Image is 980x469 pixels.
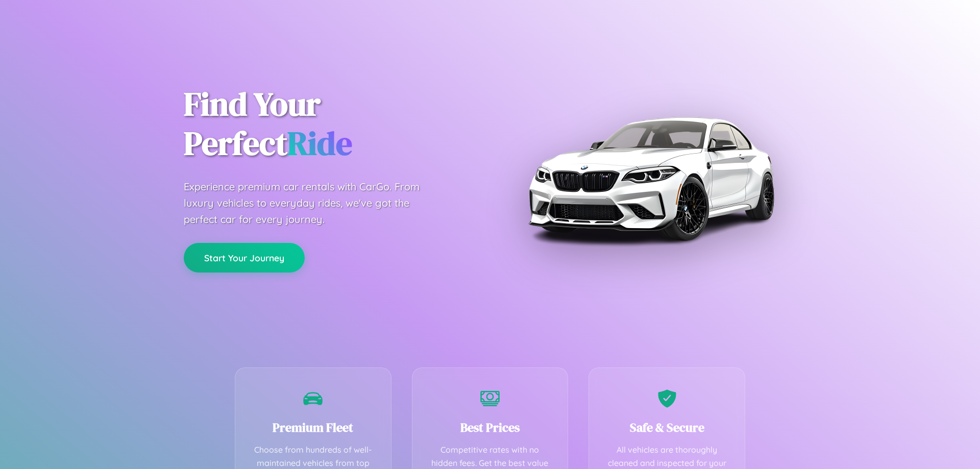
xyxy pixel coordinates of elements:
[184,243,305,273] button: Start Your Journey
[184,179,439,228] p: Experience premium car rentals with CarGo. From luxury vehicles to everyday rides, we've got the ...
[604,419,729,436] h3: Safe & Secure
[428,419,553,436] h3: Best Prices
[287,121,352,165] span: Ride
[523,51,778,306] img: Premium BMW car rental vehicle
[251,419,376,436] h3: Premium Fleet
[184,85,475,163] h1: Find Your Perfect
